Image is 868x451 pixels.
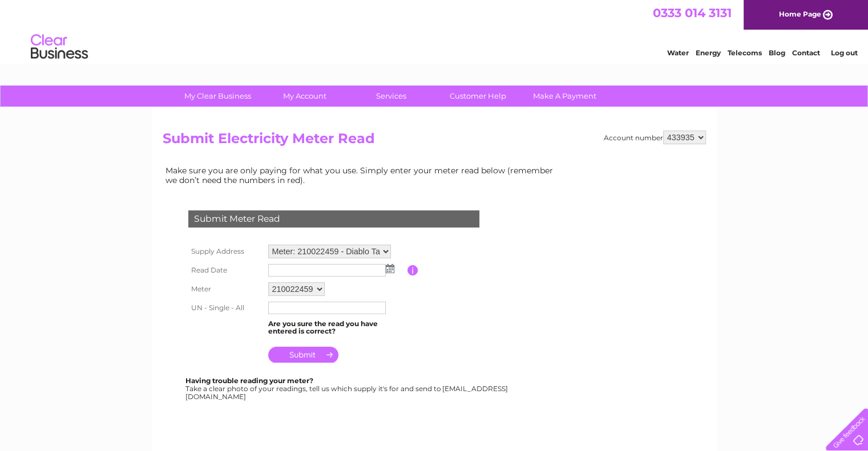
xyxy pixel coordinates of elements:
div: Take a clear photo of your readings, tell us which supply it's for and send to [EMAIL_ADDRESS][DO... [185,377,510,400]
input: Information [407,265,418,275]
a: Make A Payment [518,86,612,107]
a: Water [667,48,689,57]
a: Log out [830,48,857,57]
td: Make sure you are only paying for what you use. Simply enter your meter read below (remember we d... [163,163,562,187]
img: ... [386,264,394,273]
a: My Clear Business [171,86,265,107]
a: Energy [696,48,721,57]
th: Supply Address [185,242,265,261]
div: Clear Business is a trading name of Verastar Limited (registered in [GEOGRAPHIC_DATA] No. 3667643... [165,6,704,55]
h2: Submit Electricity Meter Read [163,131,706,152]
a: Customer Help [431,86,525,107]
th: Meter [185,279,265,299]
th: Read Date [185,261,265,279]
a: Telecoms [728,48,762,57]
div: Account number [604,131,706,144]
img: logo.png [30,30,88,64]
div: Submit Meter Read [188,210,479,227]
a: 0333 014 3131 [653,6,732,20]
td: Are you sure the read you have entered is correct? [265,317,407,339]
input: Submit [268,347,338,363]
a: Contact [792,48,820,57]
a: Blog [769,48,785,57]
b: Having trouble reading your meter? [185,376,313,385]
a: Services [344,86,438,107]
a: My Account [257,86,352,107]
th: UN - Single - All [185,299,265,317]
